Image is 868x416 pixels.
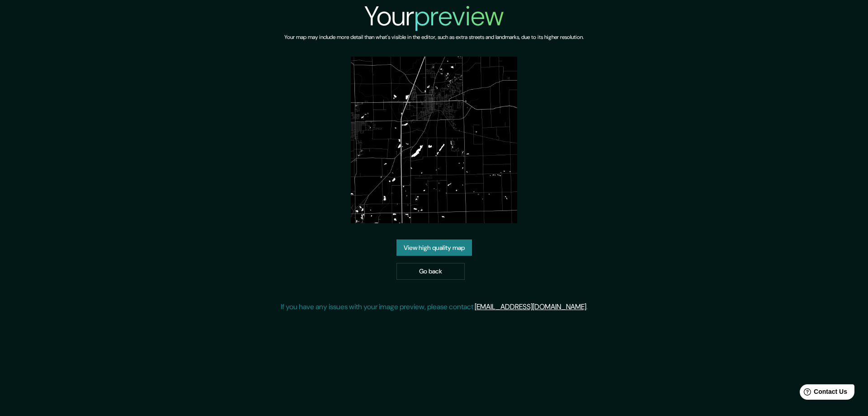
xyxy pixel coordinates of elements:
[351,57,517,223] img: created-map-preview
[396,263,465,280] a: Go back
[284,33,584,42] h6: Your map may include more detail than what's visible in the editor, such as extra streets and lan...
[788,381,858,406] iframe: Help widget launcher
[475,302,586,311] a: [EMAIL_ADDRESS][DOMAIN_NAME]
[396,239,472,256] a: View high quality map
[281,301,588,312] p: If you have any issues with your image preview, please contact .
